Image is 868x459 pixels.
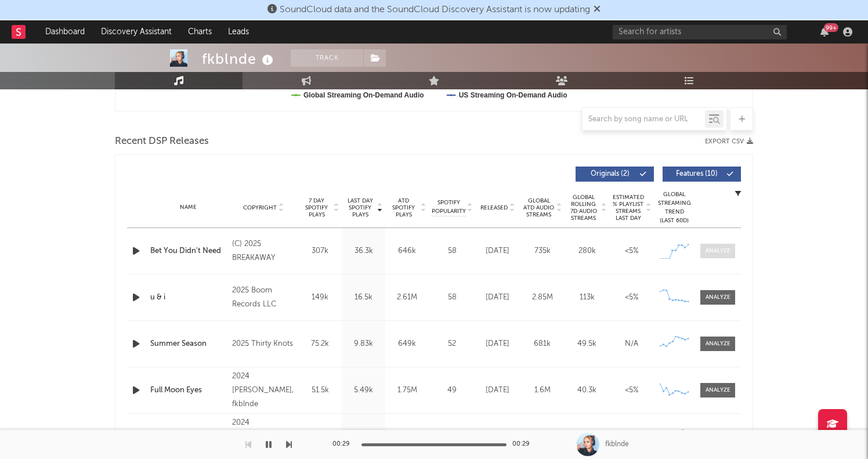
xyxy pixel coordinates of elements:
[301,292,339,303] div: 149k
[613,25,787,39] input: Search for artists
[243,204,277,211] span: Copyright
[303,91,424,99] text: Global Streaming On-Demand Audio
[115,135,209,149] span: Recent DSP Releases
[388,385,426,396] div: 1.75M
[567,338,606,350] div: 49.5k
[345,197,375,218] span: Last Day Spotify Plays
[232,416,295,458] div: 2024 [PERSON_NAME] & fkblnde
[567,385,606,396] div: 40.3k
[432,245,472,257] div: 58
[594,5,601,15] span: Dismiss
[345,338,382,350] div: 9.83k
[480,204,508,211] span: Released
[432,338,472,350] div: 52
[388,338,426,350] div: 649k
[37,20,93,44] a: Dashboard
[523,245,562,257] div: 735k
[583,171,636,178] span: Originals ( 2 )
[523,385,562,396] div: 1.6M
[150,203,226,212] div: Name
[612,338,651,350] div: N/A
[523,338,562,350] div: 681k
[523,197,555,218] span: Global ATD Audio Streams
[232,284,295,312] div: 2025 Boom Records LLC
[232,370,295,411] div: 2024 [PERSON_NAME], fkblnde
[567,292,606,303] div: 113k
[670,171,724,178] span: Features ( 10 )
[220,20,257,44] a: Leads
[478,292,517,303] div: [DATE]
[388,197,419,218] span: ATD Spotify Plays
[612,292,651,303] div: <5%
[612,194,644,222] span: Estimated % Playlist Streams Last Day
[345,292,382,303] div: 16.5k
[280,5,590,15] span: SoundCloud data and the SoundCloud Discovery Assistant is now updating
[705,138,753,145] button: Export CSV
[523,292,562,303] div: 2.85M
[345,245,382,257] div: 36.3k
[150,292,226,303] a: u & i
[824,23,838,32] div: 99 +
[345,385,382,396] div: 5.49k
[150,338,226,350] a: Summer Season
[232,337,295,351] div: 2025 Thirty Knots
[301,338,339,350] div: 75.2k
[291,49,363,67] button: Track
[657,190,692,225] div: Global Streaming Trend (Last 60D)
[605,439,629,450] div: fkblnde
[301,197,332,218] span: 7 Day Spotify Plays
[432,198,466,216] span: Spotify Popularity
[478,385,517,396] div: [DATE]
[478,245,517,257] div: [DATE]
[180,20,220,44] a: Charts
[567,245,606,257] div: 280k
[301,385,339,396] div: 51.5k
[512,438,536,451] div: 00:29
[93,20,180,44] a: Discovery Assistant
[150,385,226,396] a: Full Moon Eyes
[567,194,599,222] span: Global Rolling 7D Audio Streams
[202,49,276,68] div: fkblnde
[232,237,295,265] div: (C) 2025 BREAKAWAY
[663,167,741,182] button: Features(10)
[301,245,339,257] div: 307k
[388,292,426,303] div: 2.61M
[612,385,651,396] div: <5%
[432,385,472,396] div: 49
[478,338,517,350] div: [DATE]
[432,292,472,303] div: 58
[332,438,356,451] div: 00:29
[583,115,705,124] input: Search by song name or URL
[820,27,829,37] button: 99+
[576,167,654,182] button: Originals(2)
[150,245,226,257] a: Bet You Didn't Need
[388,245,426,257] div: 646k
[459,91,567,99] text: US Streaming On-Demand Audio
[612,245,651,257] div: <5%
